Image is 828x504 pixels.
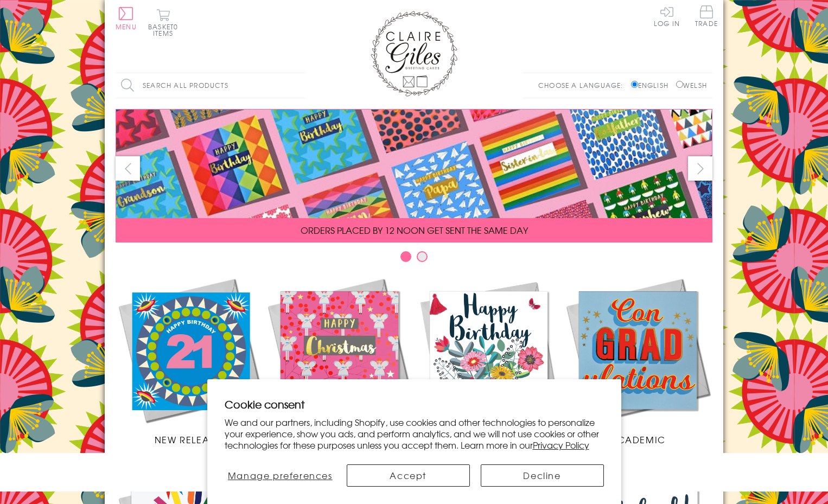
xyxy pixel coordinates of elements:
[225,397,604,412] h2: Cookie consent
[631,81,638,88] input: English
[228,469,333,482] span: Manage preferences
[417,251,428,262] button: Carousel Page 2
[116,7,137,30] button: Menu
[676,81,683,88] input: Welsh
[695,5,718,29] a: Trade
[414,276,563,446] a: Birthdays
[695,5,718,27] span: Trade
[538,80,629,90] p: Choose a language:
[148,9,178,36] button: Basket0 items
[295,73,305,98] input: Search
[533,438,589,451] a: Privacy Policy
[563,276,712,446] a: Academic
[676,80,707,90] label: Welsh
[400,251,411,262] button: Carousel Page 1 (Current Slide)
[116,251,712,267] div: Carousel Pagination
[371,11,457,97] img: Claire Giles Greetings Cards
[116,73,305,98] input: Search all products
[610,433,666,446] span: Academic
[155,433,226,446] span: New Releases
[347,464,470,487] button: Accept
[688,156,712,181] button: next
[481,464,604,487] button: Decline
[301,224,528,237] span: ORDERS PLACED BY 12 NOON GET SENT THE SAME DAY
[116,22,137,31] span: Menu
[265,276,414,446] a: Christmas
[153,22,178,38] span: 0 items
[225,417,604,450] p: We and our partners, including Shopify, use cookies and other technologies to personalize your ex...
[116,276,265,446] a: New Releases
[225,464,336,487] button: Manage preferences
[116,156,140,181] button: prev
[631,80,674,90] label: English
[654,5,680,27] a: Log In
